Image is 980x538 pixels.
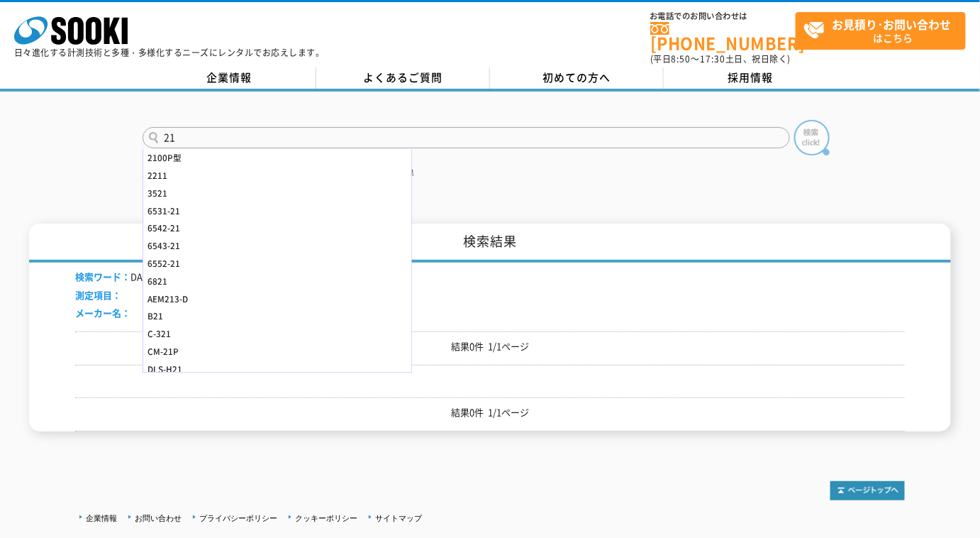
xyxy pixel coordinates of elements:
img: トップページへ [830,481,905,500]
div: 2100P型 [143,149,411,167]
input: 商品名、型式、NETIS番号を入力してください [143,127,790,148]
div: DLS-H21 [143,361,411,378]
div: 6531-21 [143,202,411,220]
p: 結果0件 1/1ページ [75,405,905,420]
a: お見積り･お問い合わせはこちら [796,12,966,50]
span: メーカー名： [75,306,130,319]
div: 3521 [143,185,411,202]
p: 結果0件 1/1ページ [75,339,905,354]
img: btn_search.png [794,120,830,155]
span: はこちら [803,13,965,48]
div: 6552-21 [143,255,411,273]
a: サイトマップ [375,514,422,522]
div: CM-21P [143,343,411,361]
span: 測定項目： [75,288,121,302]
a: クッキーポリシー [295,514,357,522]
div: 6821 [143,273,411,290]
span: (平日 ～ 土日、祝日除く) [650,53,791,65]
a: 企業情報 [143,67,316,89]
a: プライバシーポリシー [199,514,277,522]
span: 8:50 [672,53,691,65]
div: C-321 [143,325,411,343]
div: 6543-21 [143,237,411,255]
strong: お見積り･お問い合わせ [833,16,952,33]
span: 17:30 [700,53,725,65]
div: 6542-21 [143,219,411,237]
div: AEM213-D [143,290,411,308]
a: 初めての方へ [490,67,664,89]
a: 採用情報 [664,67,837,89]
a: よくあるご質問 [316,67,490,89]
span: 検索ワード： [75,270,130,283]
li: DA21 [75,270,152,285]
a: 企業情報 [86,514,117,522]
div: 2211 [143,167,411,185]
div: B21 [143,307,411,325]
a: お問い合わせ [135,514,182,522]
span: 初めての方へ [543,70,611,85]
a: [PHONE_NUMBER] [650,22,796,51]
p: 日々進化する計測技術と多種・多様化するニーズにレンタルでお応えします。 [14,48,325,57]
span: お電話でのお問い合わせは [650,12,796,21]
h1: 検索結果 [29,224,951,263]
